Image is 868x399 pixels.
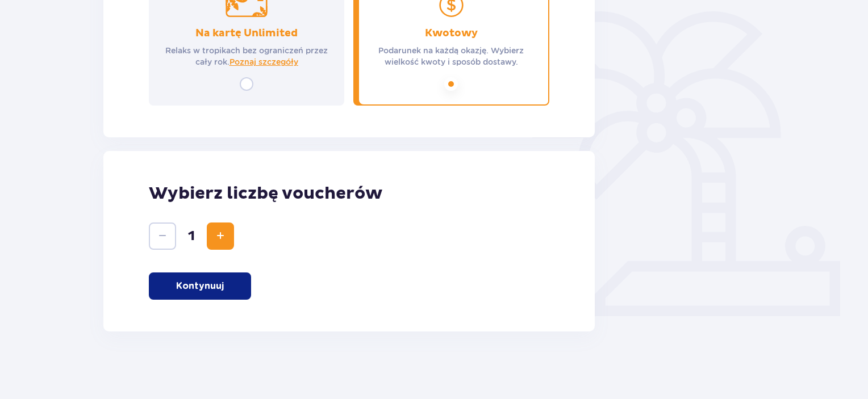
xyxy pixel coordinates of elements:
button: Zmniejsz [149,222,176,250]
p: Wybierz liczbę voucherów [149,183,549,204]
span: 1 [178,228,205,245]
p: Podarunek na każdą okazję. Wybierz wielkość kwoty i sposób dostawy. [364,45,539,68]
button: Zwiększ [207,222,234,250]
a: Poznaj szczegóły [229,56,298,68]
p: Relaks w tropikach bez ograniczeń przez cały rok. [159,45,334,68]
p: Kontynuuj [176,280,224,292]
button: Kontynuuj [149,272,251,300]
p: Na kartę Unlimited [195,27,298,40]
p: Kwotowy [425,27,478,40]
